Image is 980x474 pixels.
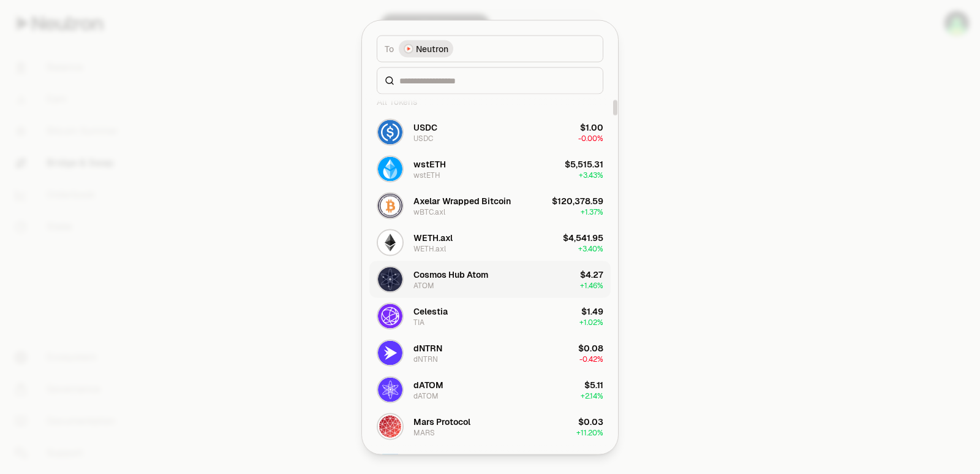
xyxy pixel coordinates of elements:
div: MARS [413,427,435,437]
span: + 1.02% [579,317,603,327]
span: + 2.14% [581,391,603,400]
button: ATOM LogoCosmos Hub AtomATOM$4.27+1.46% [369,261,611,297]
div: $5.11 [584,378,603,391]
img: dATOM Logo [378,377,402,402]
button: wBTC.axl LogoAxelar Wrapped BitcoinwBTC.axl$120,378.59+1.37% [369,187,611,224]
div: ATOM [413,280,434,290]
span: + 3.40% [578,243,603,253]
button: wstETH LogowstETHwstETH$5,515.31+3.43% [369,150,611,187]
div: Axelar Wrapped Bitcoin [413,194,511,207]
div: $0.03 [578,415,603,427]
div: wBTC.axl [413,207,445,216]
img: USDC Logo [378,120,402,144]
button: MARS LogoMars ProtocolMARS$0.03+11.20% [369,408,611,445]
img: TIA Logo [378,304,402,328]
div: Astroport token [413,452,478,464]
div: Celestia [413,305,448,317]
button: USDC LogoUSDCUSDC$1.00-0.00% [369,113,611,150]
div: USDC [413,133,433,143]
span: + 11.20% [576,427,603,437]
div: Cosmos Hub Atom [413,268,488,280]
img: WETH.axl Logo [378,230,402,254]
div: WETH.axl [413,243,446,253]
img: MARS Logo [378,414,402,438]
span: + 3.43% [579,170,603,180]
div: WETH.axl [413,231,453,243]
div: dATOM [413,378,443,391]
div: dNTRN [413,354,438,364]
span: Neutron [416,42,448,55]
img: Neutron Logo [405,45,412,52]
img: ATOM Logo [378,267,402,291]
span: To [385,42,394,55]
div: wstETH [413,158,446,170]
div: All Tokens [369,89,611,113]
span: + 1.37% [581,207,603,216]
button: WETH.axl LogoWETH.axlWETH.axl$4,541.95+3.40% [369,224,611,261]
div: wstETH [413,170,440,180]
img: dNTRN Logo [378,340,402,365]
div: USDC [413,121,437,133]
img: wBTC.axl Logo [378,193,402,218]
button: dNTRN LogodNTRNdNTRN$0.08-0.42% [369,334,611,371]
div: $1.00 [580,121,603,133]
span: -0.00% [578,133,603,143]
div: $120,378.59 [552,194,603,207]
button: dATOM LogodATOMdATOM$5.11+2.14% [369,371,611,408]
img: wstETH Logo [378,156,402,181]
button: ToNeutron LogoNeutron [377,35,603,62]
div: $0.08 [578,342,603,354]
div: dNTRN [413,342,442,354]
div: $0.00 [578,452,603,464]
div: $4,541.95 [563,231,603,243]
span: -0.42% [579,354,603,364]
span: + 1.46% [580,280,603,290]
div: dATOM [413,391,439,400]
div: $4.27 [580,268,603,280]
div: TIA [413,317,424,327]
div: $5,515.31 [565,158,603,170]
button: TIA LogoCelestiaTIA$1.49+1.02% [369,297,611,334]
div: Mars Protocol [413,415,470,427]
div: $1.49 [581,305,603,317]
